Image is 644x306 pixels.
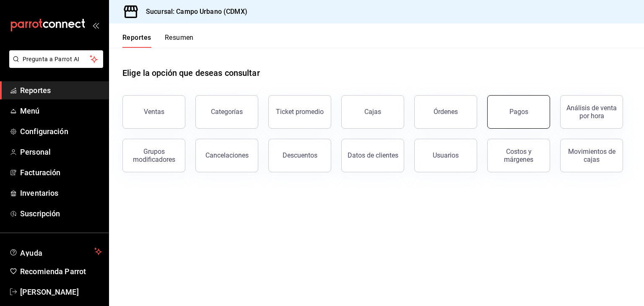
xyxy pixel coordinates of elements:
[144,108,164,116] div: Ventas
[268,139,331,172] button: Descuentos
[165,34,194,48] button: Resumen
[283,151,317,159] div: Descuentos
[211,108,243,116] div: Categorías
[20,126,102,137] span: Configuración
[195,139,258,172] button: Cancelaciones
[6,61,103,70] a: Pregunta a Parrot AI
[341,139,404,172] button: Datos de clientes
[414,95,477,129] button: Órdenes
[195,95,258,129] button: Categorías
[434,108,458,116] div: Órdenes
[20,286,102,298] span: [PERSON_NAME]
[364,107,382,117] div: Cajas
[268,95,331,129] button: Ticket promedio
[560,95,623,129] button: Análisis de venta por hora
[20,146,102,158] span: Personal
[348,151,398,159] div: Datos de clientes
[493,148,545,163] div: Costos y márgenes
[20,105,102,117] span: Menú
[9,50,103,68] button: Pregunta a Parrot AI
[276,108,324,116] div: Ticket promedio
[560,139,623,172] button: Movimientos de cajas
[487,95,550,129] button: Pagos
[92,22,99,29] button: open_drawer_menu
[433,151,459,159] div: Usuarios
[487,139,550,172] button: Costos y márgenes
[122,67,260,79] h1: Elige la opción que deseas consultar
[23,55,90,64] span: Pregunta a Parrot AI
[341,95,404,129] a: Cajas
[20,187,102,199] span: Inventarios
[20,246,91,257] span: Ayuda
[509,108,528,116] div: Pagos
[414,139,477,172] button: Usuarios
[122,34,194,48] div: navigation tabs
[20,85,102,96] span: Reportes
[139,7,247,17] h3: Sucursal: Campo Urbano (CDMX)
[128,148,180,163] div: Grupos modificadores
[205,151,249,159] div: Cancelaciones
[20,208,102,219] span: Suscripción
[122,139,185,172] button: Grupos modificadores
[122,34,151,48] button: Reportes
[566,104,618,120] div: Análisis de venta por hora
[122,95,185,129] button: Ventas
[20,266,102,277] span: Recomienda Parrot
[20,167,102,178] span: Facturación
[566,148,618,163] div: Movimientos de cajas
